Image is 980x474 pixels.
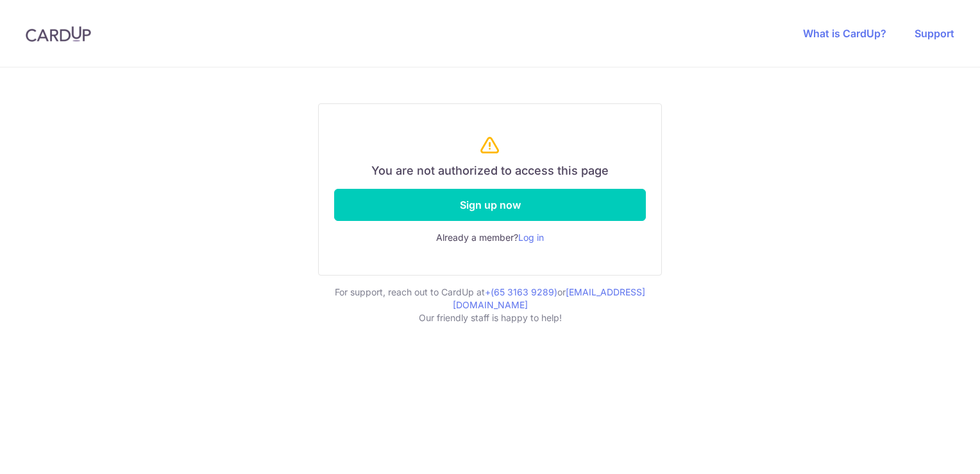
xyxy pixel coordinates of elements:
h6: You are not authorized to access this page [334,164,646,179]
div: Already a member? [334,231,646,244]
a: Sign up now [334,189,646,221]
a: Support [915,27,954,40]
p: For support, reach out to CardUp at or [318,286,662,312]
a: +(65 3163 9289) [485,286,557,297]
img: CardUp Logo [26,26,91,42]
p: Our friendly staff is happy to help! [318,312,662,324]
a: Log in [518,232,544,243]
a: What is CardUp? [803,27,886,40]
a: [EMAIL_ADDRESS][DOMAIN_NAME] [453,286,646,310]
